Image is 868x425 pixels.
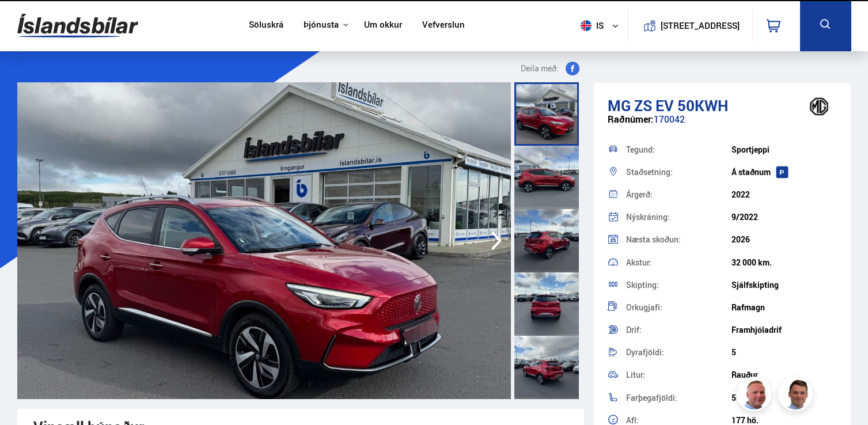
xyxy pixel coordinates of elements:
div: 5 [731,393,837,403]
div: 177 hö. [731,416,837,425]
span: MG [608,95,631,116]
div: Dyrafjöldi: [626,348,731,356]
div: 170042 [608,114,837,136]
span: Raðnúmer: [608,113,654,126]
img: siFngHWaQ9KaOqBr.png [738,378,773,413]
img: svg+xml;base64,PHN2ZyB4bWxucz0iaHR0cDovL3d3dy53My5vcmcvMjAwMC9zdmciIHdpZHRoPSI1MTIiIGhlaWdodD0iNT... [581,20,592,31]
img: FbJEzSuNWCJXmdc-.webp [780,378,814,413]
img: brand logo [796,89,842,124]
span: Deila með: [521,62,559,75]
div: Framhjóladrif [731,325,837,335]
a: Um okkur [364,20,402,32]
div: Rafmagn [731,303,837,312]
button: is [576,9,628,43]
div: Rauður [731,370,837,380]
div: Sportjeppi [731,145,837,154]
div: Afl: [626,416,731,424]
div: Farþegafjöldi: [626,394,731,402]
div: Á staðnum [731,168,837,177]
div: Skipting: [626,281,731,289]
a: Vefverslun [422,20,465,32]
div: Drif: [626,326,731,334]
div: Litur: [626,371,731,379]
div: 9/2022 [731,212,837,222]
div: Orkugjafi: [626,303,731,312]
span: ZS EV 50KWH [634,95,728,116]
div: 2026 [731,235,837,244]
div: Nýskráning: [626,213,731,221]
div: 32 000 km. [731,258,837,267]
a: [STREET_ADDRESS] [634,9,746,42]
div: Næsta skoðun: [626,236,731,244]
a: Söluskrá [249,20,283,32]
img: 3533932.jpeg [17,82,511,399]
div: Tegund: [626,146,731,154]
div: Staðsetning: [626,168,731,176]
div: Sjálfskipting [731,280,837,290]
div: 2022 [731,190,837,199]
button: [STREET_ADDRESS] [665,21,736,31]
div: Árgerð: [626,191,731,199]
img: G0Ugv5HjCgRt.svg [17,7,138,44]
div: 5 [731,348,837,357]
button: Þjónusta [304,20,339,31]
button: Deila með: [516,62,584,75]
div: Akstur: [626,259,731,267]
span: is [576,20,605,31]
